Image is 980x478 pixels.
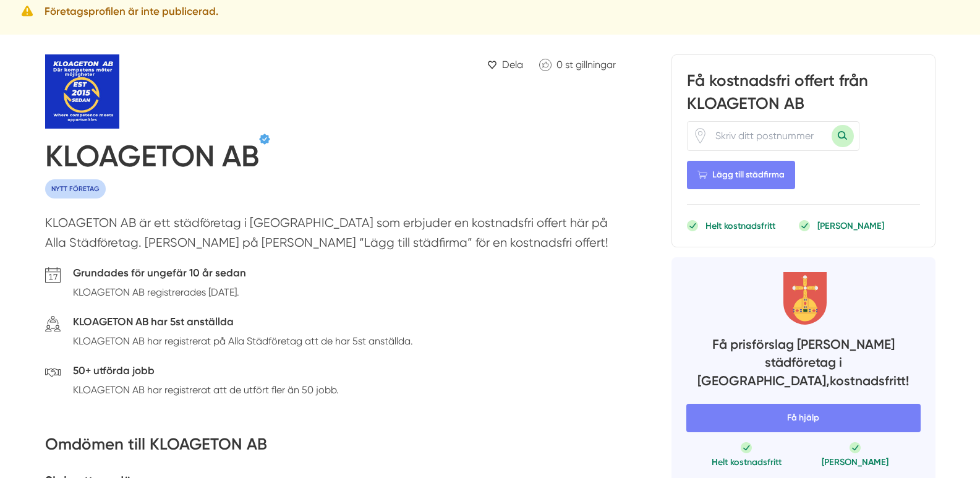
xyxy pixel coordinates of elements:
[45,3,218,20] h5: Företagsprofilen är inte publicerad.
[687,70,920,121] h3: Få kostnadsfri offert från KLOAGETON AB
[692,128,708,143] svg: Pin / Karta
[73,382,339,398] p: KLOAGETON AB har registrerat att de utfört fler än 50 jobb.
[686,335,921,394] h4: Få prisförslag [PERSON_NAME] städföretag i [GEOGRAPHIC_DATA], kostnadsfritt!
[832,125,854,147] button: Sök med postnummer
[45,213,622,258] p: KLOAGETON AB är ett städföretag i [GEOGRAPHIC_DATA] som erbjuder en kostnadsfri offert här på All...
[482,54,528,75] a: Dela
[712,456,782,468] p: Helt kostnadsfritt
[73,284,246,300] p: KLOAGETON AB registrerades [DATE].
[817,220,884,232] p: [PERSON_NAME]
[45,433,267,462] h3: Omdömen till KLOAGETON AB
[705,220,775,232] p: Helt kostnadsfritt
[73,362,339,382] h5: 50+ utförda jobb
[45,139,259,179] h1: KLOAGETON AB
[686,404,921,432] span: Få hjälp
[565,59,616,70] span: st gillningar
[687,161,795,189] : Lägg till städfirma
[45,54,181,129] img: KLOAGETON AB logotyp
[556,59,563,70] span: 0
[45,179,106,198] span: NYTT FÖRETAG
[533,54,622,75] a: Klicka för att gilla KLOAGETON AB
[73,314,413,333] h5: KLOAGETON AB har 5st anställda
[45,179,106,198] span: KLOAGETON AB är ett nytt Städföretag på Alla Städföretag
[502,57,523,72] span: Dela
[259,134,270,145] span: Verifierat av Yahaya Katongole
[73,333,413,349] p: KLOAGETON AB har registrerat på Alla Städföretag att de har 5st anställda.
[708,122,832,150] input: Skriv ditt postnummer
[73,265,246,284] h5: Grundades för ungefär 10 år sedan
[822,456,888,468] p: [PERSON_NAME]
[692,128,708,143] span: Klicka för att använda din position.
